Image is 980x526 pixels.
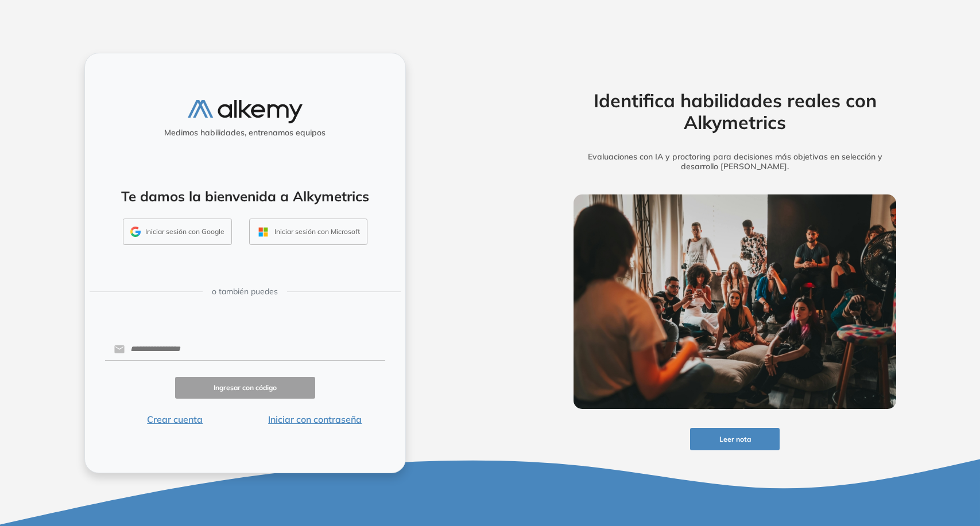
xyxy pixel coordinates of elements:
[90,128,401,138] h5: Medimos habilidades, entrenamos equipos
[556,89,914,134] h2: Identifica habilidades reales con Alkymetrics
[105,412,245,426] button: Crear cuenta
[690,428,780,450] button: Leer nota
[175,377,315,399] button: Ingresar con código
[249,219,367,245] button: Iniciar sesión con Microsoft
[188,100,303,123] img: logo-alkemy
[212,286,278,298] span: o también puedes
[123,219,232,245] button: Iniciar sesión con Google
[100,188,390,205] h4: Te damos la bienvenida a Alkymetrics
[556,152,914,172] h5: Evaluaciones con IA y proctoring para decisiones más objetivas en selección y desarrollo [PERSON_...
[574,194,896,409] img: img-more-info
[130,227,141,237] img: GMAIL_ICON
[257,225,270,239] img: OUTLOOK_ICON
[245,412,385,426] button: Iniciar con contraseña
